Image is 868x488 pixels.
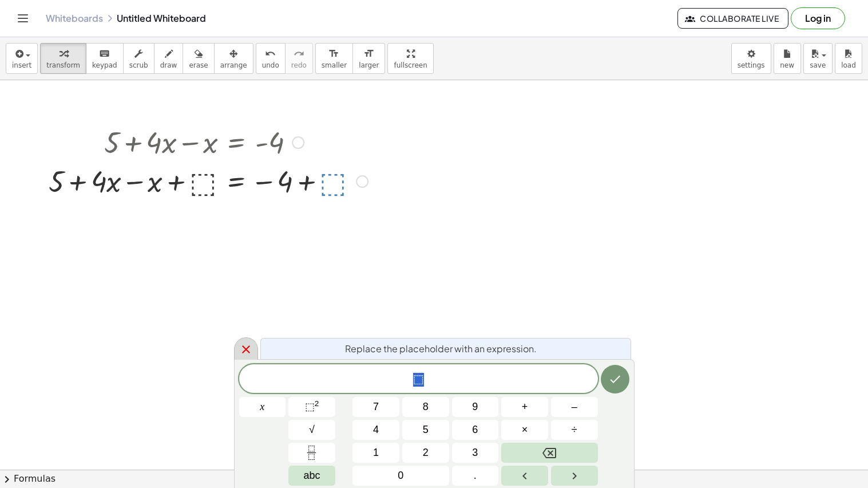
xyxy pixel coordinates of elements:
[262,61,279,69] span: undo
[474,468,477,483] span: .
[387,43,433,74] button: fullscreen
[452,443,499,463] button: 3
[398,468,403,483] span: 0
[256,43,286,74] button: undoundo
[99,47,110,61] i: keyboard
[12,61,31,69] span: insert
[291,61,307,69] span: redo
[572,399,577,415] span: –
[288,397,335,417] button: Squared
[309,422,315,438] span: √
[14,9,32,27] button: Toggle navigation
[363,47,374,61] i: format_size
[402,397,449,417] button: 8
[677,8,788,29] button: Collaborate Live
[738,61,765,69] span: settings
[501,443,597,463] button: Backspace
[352,397,399,417] button: 7
[183,43,214,74] button: erase
[359,61,379,69] span: larger
[472,445,478,461] span: 3
[472,422,478,438] span: 6
[373,445,379,461] span: 1
[501,397,548,417] button: Plus
[86,43,124,74] button: keyboardkeypad
[501,466,548,486] button: Left arrow
[373,399,379,415] span: 7
[803,43,833,74] button: save
[322,61,347,69] span: smaller
[315,399,319,408] sup: 2
[423,399,429,415] span: 8
[402,420,449,440] button: 5
[305,401,315,412] span: ⬚
[123,43,154,74] button: scrub
[46,61,80,69] span: transform
[315,43,353,74] button: format_sizesmaller
[394,61,427,69] span: fullscreen
[774,43,801,74] button: new
[46,13,103,24] a: Whiteboards
[522,422,528,438] span: ×
[472,399,478,415] span: 9
[423,422,429,438] span: 5
[288,466,335,486] button: Alphabet
[265,47,276,61] i: undo
[780,61,794,69] span: new
[189,61,208,69] span: erase
[160,61,177,69] span: draw
[220,61,247,69] span: arrange
[791,7,845,29] button: Log in
[239,397,286,417] button: x
[6,43,38,74] button: insert
[501,420,548,440] button: Times
[373,422,379,438] span: 4
[328,47,339,61] i: format_size
[294,47,304,61] i: redo
[551,466,598,486] button: Right arrow
[214,43,253,74] button: arrange
[288,443,335,463] button: Fraction
[285,43,313,74] button: redoredo
[551,420,598,440] button: Divide
[402,443,449,463] button: 2
[352,420,399,440] button: 4
[687,13,779,23] span: Collaborate Live
[352,466,449,486] button: 0
[551,397,598,417] button: Minus
[352,443,399,463] button: 1
[452,466,499,486] button: .
[835,43,862,74] button: load
[522,399,528,415] span: +
[154,43,184,74] button: draw
[841,61,856,69] span: load
[413,373,424,387] span: ⬚
[452,420,499,440] button: 6
[260,399,264,415] span: x
[731,43,771,74] button: settings
[810,61,826,69] span: save
[572,422,577,438] span: ÷
[92,61,117,69] span: keypad
[303,468,320,483] span: abc
[452,397,499,417] button: 9
[40,43,86,74] button: transform
[423,445,429,461] span: 2
[601,365,629,393] button: Done
[129,61,148,69] span: scrub
[288,420,335,440] button: Square root
[345,342,537,356] span: Replace the placeholder with an expression.
[352,43,385,74] button: format_sizelarger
